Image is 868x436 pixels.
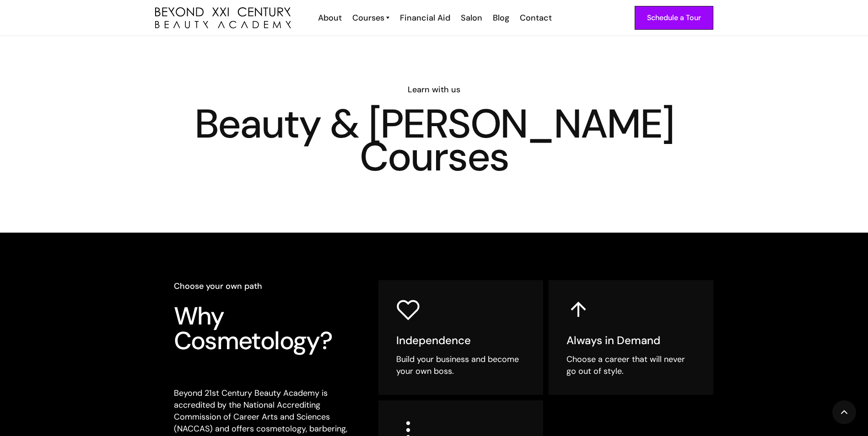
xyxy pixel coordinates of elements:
[318,12,342,24] div: About
[312,12,346,24] a: About
[566,353,695,377] div: Choose a career that will never go out of style.
[174,280,352,292] h6: Choose your own path
[493,12,509,24] div: Blog
[647,12,701,24] div: Schedule a Tour
[155,84,713,96] h6: Learn with us
[396,334,525,347] h5: Independence
[174,304,352,353] h3: Why Cosmetology?
[396,298,420,322] img: heart icon
[352,12,389,24] a: Courses
[352,12,384,24] div: Courses
[155,107,713,173] h1: Beauty & [PERSON_NAME] Courses
[520,12,552,24] div: Contact
[155,7,291,29] img: beyond 21st century beauty academy logo
[396,353,525,377] div: Build your business and become your own boss.
[566,334,695,347] h5: Always in Demand
[635,6,713,30] a: Schedule a Tour
[566,298,590,322] img: up arrow
[487,12,514,24] a: Blog
[461,12,482,24] div: Salon
[455,12,487,24] a: Salon
[514,12,556,24] a: Contact
[400,12,450,24] div: Financial Aid
[394,12,455,24] a: Financial Aid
